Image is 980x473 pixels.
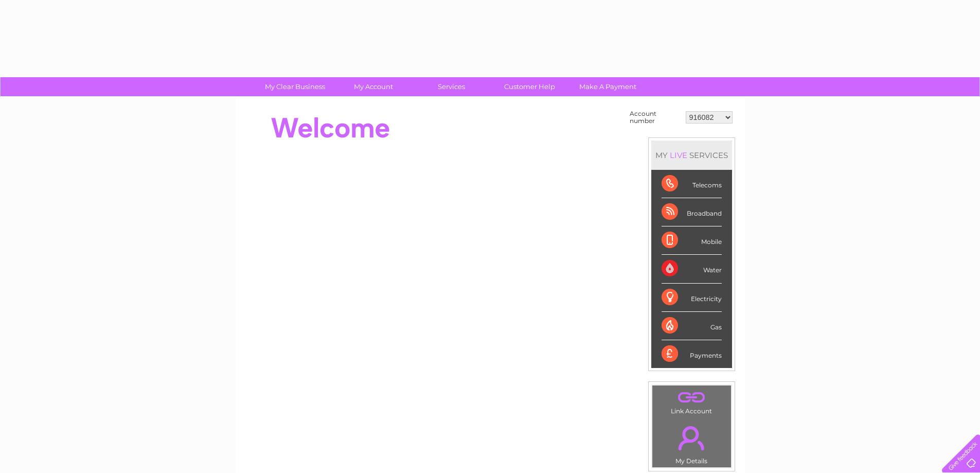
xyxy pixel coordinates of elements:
[662,170,722,198] div: Telecoms
[627,108,683,127] td: Account number
[652,417,732,468] td: My Details
[331,77,416,96] a: My Account
[655,388,728,406] a: .
[409,77,494,96] a: Services
[655,420,728,456] a: .
[662,340,722,368] div: Payments
[652,385,732,417] td: Link Account
[662,312,722,340] div: Gas
[651,141,732,170] div: MY SERVICES
[662,226,722,255] div: Mobile
[662,255,722,283] div: Water
[487,77,572,96] a: Customer Help
[668,150,689,160] div: LIVE
[253,77,337,96] a: My Clear Business
[662,284,722,312] div: Electricity
[565,77,650,96] a: Make A Payment
[662,198,722,226] div: Broadband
